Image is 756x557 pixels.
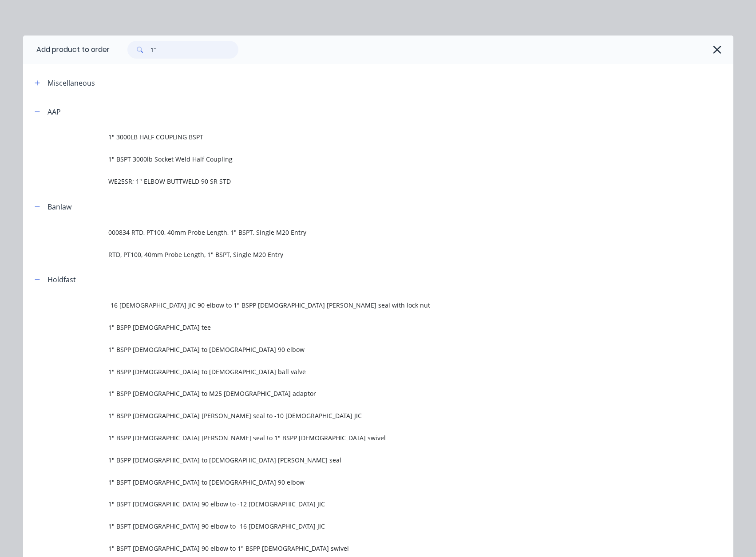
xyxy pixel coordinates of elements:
span: 1" BSPT [DEMOGRAPHIC_DATA] 90 elbow to -16 [DEMOGRAPHIC_DATA] JIC [108,521,608,531]
span: 1" BSPP [DEMOGRAPHIC_DATA] to [DEMOGRAPHIC_DATA] 90 elbow [108,345,608,354]
span: 1" BSPP [DEMOGRAPHIC_DATA] tee [108,323,608,332]
span: 1" BSPP [DEMOGRAPHIC_DATA] [PERSON_NAME] seal to 1" BSPP [DEMOGRAPHIC_DATA] swivel [108,433,608,442]
span: 1" 3000LB HALF COUPLING BSPT [108,132,608,142]
div: Banlaw [47,201,71,212]
span: 1" BSPT [DEMOGRAPHIC_DATA] to [DEMOGRAPHIC_DATA] 90 elbow [108,478,608,487]
div: Add product to order [23,36,110,64]
span: 000834 RTD, PT100, 40mm Probe Length, 1" BSPT, Single M20 Entry [108,228,608,237]
span: 1" BSPP [DEMOGRAPHIC_DATA] [PERSON_NAME] seal to -10 [DEMOGRAPHIC_DATA] JIC [108,411,608,420]
div: Miscellaneous [47,78,95,88]
span: 1" BSPT [DEMOGRAPHIC_DATA] 90 elbow to -12 [DEMOGRAPHIC_DATA] JIC [108,499,608,509]
span: -16 [DEMOGRAPHIC_DATA] JIC 90 elbow to 1" BSPP [DEMOGRAPHIC_DATA] [PERSON_NAME] seal with lock nut [108,300,608,310]
span: 1" BSPT 3000lb Socket Weld Half Coupling [108,154,608,164]
input: Search... [150,41,238,59]
span: 1" BSPP [DEMOGRAPHIC_DATA] to [DEMOGRAPHIC_DATA] ball valve [108,367,608,376]
span: WE25SR; 1" ELBOW BUTTWELD 90 SR STD [108,177,608,186]
span: 1" BSPP [DEMOGRAPHIC_DATA] to M25 [DEMOGRAPHIC_DATA] adaptor [108,389,608,398]
span: 1" BSPP [DEMOGRAPHIC_DATA] to [DEMOGRAPHIC_DATA] [PERSON_NAME] seal [108,455,608,465]
span: 1" BSPT [DEMOGRAPHIC_DATA] 90 elbow to 1" BSPP [DEMOGRAPHIC_DATA] swivel [108,544,608,553]
div: AAP [47,107,61,117]
span: RTD, PT100, 40mm Probe Length, 1" BSPT, Single M20 Entry [108,250,608,259]
div: Holdfast [47,274,76,285]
